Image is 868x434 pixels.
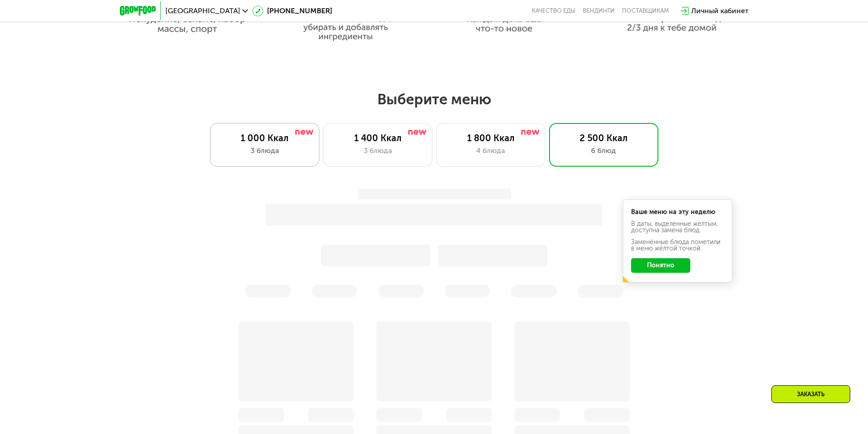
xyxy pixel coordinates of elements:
div: поставщикам [622,7,669,15]
div: 4 блюда [446,145,536,156]
div: Личный кабинет [691,5,749,16]
span: [GEOGRAPHIC_DATA] [165,7,240,15]
div: 2 500 Ккал [559,133,649,143]
div: 1 000 Ккал [220,133,310,143]
h2: Выберите меню [29,90,839,108]
div: 3 блюда [333,145,423,156]
a: [PHONE_NUMBER] [252,5,332,16]
button: Понятно [631,258,690,273]
div: Заказать [771,385,850,403]
a: Качество еды [532,7,575,15]
div: Заменённые блюда пометили в меню жёлтой точкой. [631,239,724,252]
div: 3 блюда [220,145,310,156]
div: 1 400 Ккал [333,133,423,143]
div: Ваше меню на эту неделю [631,209,724,215]
div: 6 блюд [559,145,649,156]
div: В даты, выделенные желтым, доступна замена блюд. [631,221,724,234]
a: Вендинги [583,7,615,15]
div: 1 800 Ккал [446,133,536,143]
